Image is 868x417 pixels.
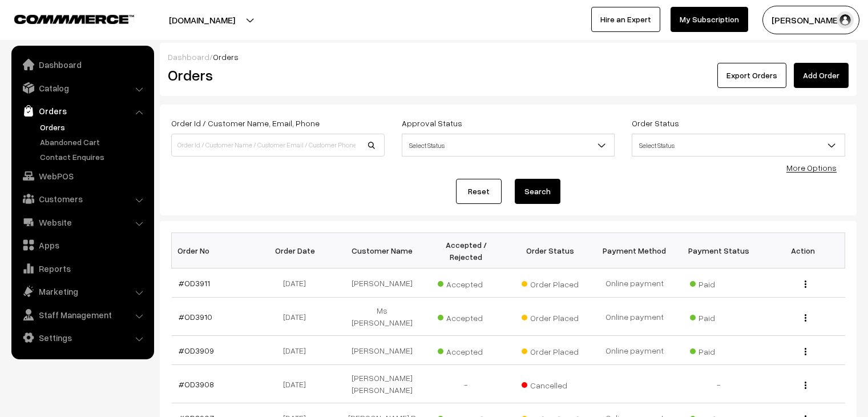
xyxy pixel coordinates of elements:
button: [PERSON_NAME] C [762,6,859,34]
img: Menu [805,314,806,322]
a: More Options [786,163,837,173]
img: Menu [805,348,806,355]
a: #OD3910 [179,312,212,322]
a: Reports [14,258,150,279]
td: [PERSON_NAME] [340,336,425,365]
td: - [677,365,761,403]
a: Dashboard [168,52,209,62]
td: [DATE] [256,268,340,298]
th: Payment Status [677,233,761,268]
a: Marketing [14,281,150,302]
a: Contact Enquires [37,151,150,163]
a: #OD3909 [179,346,214,355]
span: Order Placed [522,309,579,324]
a: Catalog [14,78,150,98]
img: Menu [805,280,806,288]
td: [PERSON_NAME] [340,268,425,298]
th: Payment Method [592,233,677,268]
button: Export Orders [717,63,786,88]
th: Action [761,233,845,268]
label: Approval Status [402,117,462,129]
label: Order Id / Customer Name, Email, Phone [171,117,320,129]
th: Order Date [256,233,340,268]
a: Abandoned Cart [37,136,150,148]
span: Accepted [438,275,495,290]
th: Customer Name [340,233,425,268]
span: Orders [213,52,239,62]
span: Select Status [632,135,845,155]
a: Reset [456,179,502,204]
a: Apps [14,235,150,255]
span: Paid [690,275,747,290]
a: My Subscription [671,7,748,32]
a: WebPOS [14,166,150,186]
a: Orders [37,121,150,133]
span: Accepted [438,343,495,358]
button: [DOMAIN_NAME] [129,6,275,34]
span: Select Status [632,134,845,157]
a: Settings [14,327,150,348]
a: Website [14,212,150,232]
th: Order Status [508,233,593,268]
span: Order Placed [522,275,579,290]
a: Customers [14,189,150,209]
td: Online payment [592,298,677,336]
span: Select Status [402,135,615,155]
td: Ms [PERSON_NAME] [340,298,425,336]
input: Order Id / Customer Name / Customer Email / Customer Phone [171,134,385,157]
span: Accepted [438,309,495,324]
span: Select Status [402,134,615,157]
img: Menu [805,382,806,389]
td: - [424,365,508,403]
span: Cancelled [522,376,579,391]
td: [DATE] [256,298,340,336]
a: COMMMERCE [14,11,114,25]
td: Online payment [592,336,677,365]
td: [PERSON_NAME] [PERSON_NAME] [340,365,425,403]
a: #OD3908 [179,379,214,389]
a: Hire an Expert [591,7,660,32]
a: Add Order [794,63,849,88]
span: Order Placed [522,343,579,358]
a: Orders [14,101,150,121]
span: Paid [690,343,747,358]
div: / [168,51,849,63]
button: Search [515,179,560,204]
img: COMMMERCE [14,15,134,23]
img: user [837,11,854,29]
td: [DATE] [256,365,340,403]
a: Dashboard [14,54,150,75]
td: [DATE] [256,336,340,365]
a: #OD3911 [179,278,210,288]
td: Online payment [592,268,677,298]
th: Accepted / Rejected [424,233,508,268]
span: Paid [690,309,747,324]
a: Staff Management [14,304,150,325]
h2: Orders [168,66,383,84]
label: Order Status [632,117,679,129]
th: Order No [172,233,256,268]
